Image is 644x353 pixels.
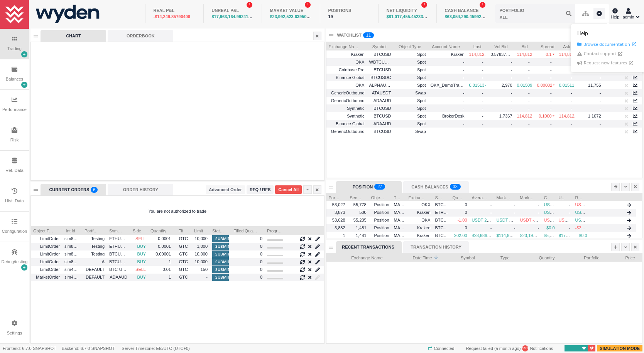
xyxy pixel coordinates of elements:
span: - [482,106,486,111]
span: - [550,106,554,111]
span: Kraken [417,233,431,238]
span: - [482,129,486,134]
span: 0.0001 [158,236,171,241]
a: Contact support [577,50,622,57]
span: ADAAUD [369,96,391,105]
span: - [482,67,486,72]
span: USDT 0.0 [575,218,594,222]
span: - [482,75,486,80]
div: POSITION [336,181,402,193]
sup: 27 [374,184,385,190]
span: - [571,75,575,80]
span: 0 [465,225,467,230]
span: - [463,98,465,103]
span: - [538,225,539,230]
div: RECENT TRANSACTIONS [336,241,402,253]
span: BTCUSDT [435,216,448,225]
span: 3,873 [335,210,345,215]
span: 1.1072 [588,114,601,118]
span: 202.00 [454,233,467,238]
span: - [550,60,554,64]
span: USDT -114,848.00 [520,218,556,222]
div: CASH BALANCES [403,181,469,193]
span: - [550,75,554,80]
span: $81,017,455.45233904 [386,14,430,19]
span: USDT -25,852.7 [544,218,575,222]
span: Kraken [417,210,431,215]
div: UNREAL P&L [211,7,254,14]
span: - [463,60,465,64]
span: -1.00 [457,218,467,222]
sup: 11 [363,32,374,38]
span: BUY [137,244,146,249]
span: 53,028 [332,218,345,222]
span: GTC [176,234,188,243]
span: BTCUSD [435,224,448,232]
span: ADAAUD [109,273,127,282]
span: 11,755 [588,83,601,87]
span: - [514,225,516,230]
span: Swap [396,127,426,136]
span: - [571,106,575,111]
span: BTCUSD [369,104,391,113]
span: 0.1000 [539,114,554,118]
span: BTCUSD [369,127,391,136]
span: - [569,202,571,207]
span: - [550,121,554,126]
span: 55,778 [353,202,367,207]
span: - [463,129,465,134]
span: 10,000 [194,236,208,241]
span: Quantity [150,226,166,234]
span: Swap [396,89,426,97]
span: $63,054,290.45992465 [445,14,488,19]
span: LimitOrder [33,257,60,266]
span: MARGIN [394,231,405,240]
span: BTCUSD [435,231,448,240]
span: GenericOutbound [331,98,365,103]
span: - [511,91,512,95]
span: Spot [396,112,426,121]
span: $0.0 [579,233,587,238]
span: 114,812.4 [559,52,581,57]
span: Coinbase Pro [339,67,365,72]
span: BTCUSD [369,66,391,74]
p: 7 [380,184,382,192]
span: USDT -6.4 [575,202,595,207]
span: 53,027 [332,202,345,207]
span: $114,850.00 [497,233,520,238]
span: - [463,67,465,72]
span: 55,235 [353,218,367,222]
span: ETHUSDC [109,242,127,251]
div: ORDERBOOK [108,30,173,42]
span: 1,481 [356,233,367,238]
span: - [511,129,512,134]
span: Int Id [64,226,75,234]
span: sim867.0 [64,242,80,251]
span: Object Type [396,42,421,50]
span: ETHUSDC [109,234,127,243]
span: - [528,91,532,95]
div: CHART [41,30,106,42]
a: Request new features [577,60,633,66]
div: ORDER HISTORY [108,184,173,195]
span: 1 [343,233,345,238]
span: - [482,114,486,118]
span: 0.00002 [537,83,555,87]
span: - [463,91,465,95]
span: OKX_DemoTrading [431,83,468,87]
div: Help [611,7,620,20]
span: Exchange Name [329,42,360,50]
span: MARGIN [394,224,405,232]
span: Advanced Order [209,187,242,193]
span: sim868.0 [64,234,80,243]
span: BTC29Z2023 [435,200,448,209]
span: - [528,75,532,80]
div: WATCHLIST [337,32,362,39]
span: 0.01509 [517,83,535,87]
span: 0.01511 [559,83,577,87]
span: - [571,129,575,134]
sup: ! [421,2,427,8]
span: SELL [135,236,146,241]
span: 0 [465,202,467,207]
span: GenericOutbound [331,91,365,95]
